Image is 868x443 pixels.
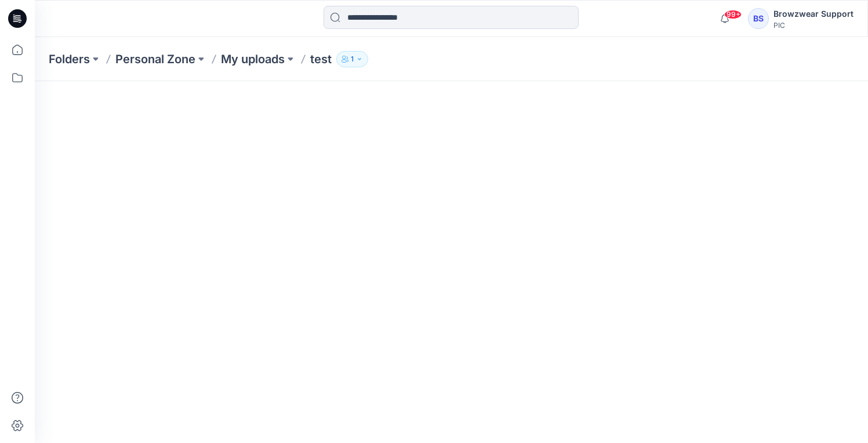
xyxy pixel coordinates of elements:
span: 99+ [724,10,742,19]
a: My uploads [221,51,285,67]
a: Folders [49,51,90,67]
button: 1 [336,51,368,67]
div: PIC [773,21,854,30]
div: BS [748,8,769,29]
div: Browzwear Support [773,7,854,21]
p: test [310,51,332,67]
p: 1 [351,53,354,66]
iframe: edit-style [35,81,868,443]
a: Personal Zone [115,51,195,67]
